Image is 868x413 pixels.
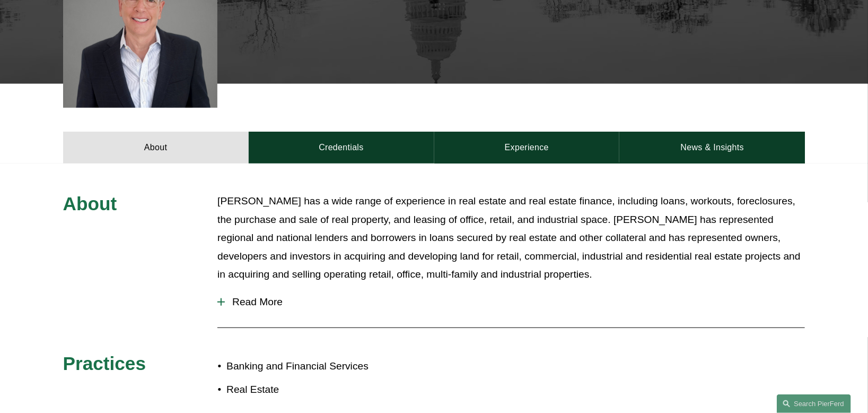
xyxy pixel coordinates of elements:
p: Banking and Financial Services [226,357,434,376]
a: Experience [434,132,620,164]
span: Read More [225,296,805,308]
a: Search this site [777,394,851,413]
a: About [63,132,249,164]
a: Credentials [249,132,434,164]
a: News & Insights [619,132,805,164]
p: Real Estate [226,381,434,399]
span: About [63,193,117,214]
button: Read More [217,288,805,316]
span: Practices [63,353,146,374]
p: [PERSON_NAME] has a wide range of experience in real estate and real estate finance, including lo... [217,192,805,284]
